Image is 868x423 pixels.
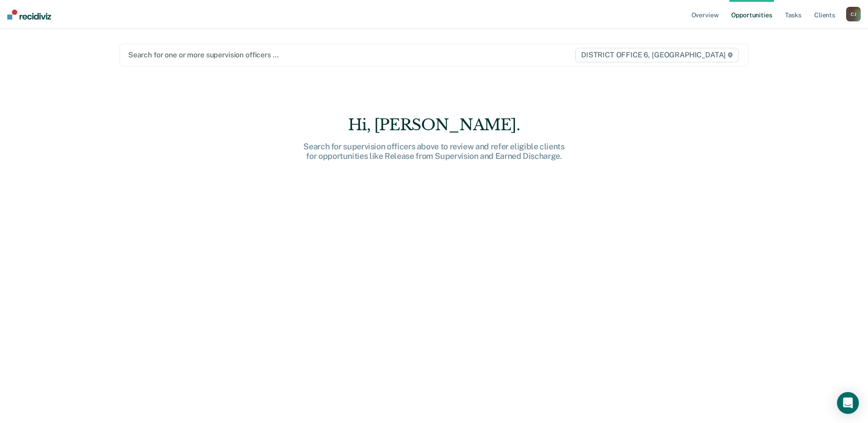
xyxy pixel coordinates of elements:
button: CJ [846,7,861,21]
div: Open Intercom Messenger [837,392,859,414]
div: Hi, [PERSON_NAME]. [288,116,580,134]
span: DISTRICT OFFICE 6, [GEOGRAPHIC_DATA] [575,48,739,62]
div: Search for supervision officers above to review and refer eligible clients for opportunities like... [288,142,580,161]
div: C J [846,7,861,21]
img: Recidiviz [7,10,51,20]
